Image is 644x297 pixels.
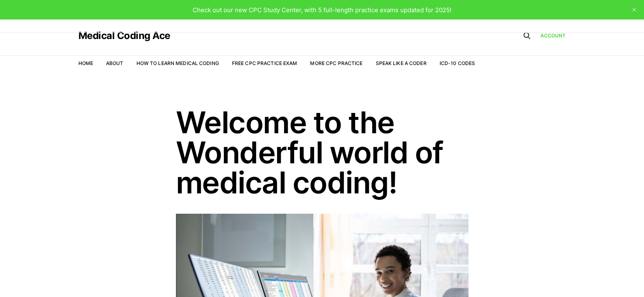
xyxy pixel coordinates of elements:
[376,60,427,66] a: Speak Like a Coder
[601,257,644,297] iframe: portal-trigger
[78,60,93,66] a: Home
[176,107,468,197] h1: Welcome to the Wonderful world of medical coding!
[440,60,475,66] a: ICD-10 Codes
[106,60,124,66] a: About
[310,60,362,66] a: More CPC Practice
[137,60,219,66] a: How to Learn Medical Coding
[232,60,297,66] a: Free CPC Practice Exam
[78,31,170,41] a: Medical Coding Ace
[193,6,451,14] span: Check out our new CPC Study Center, with 5 full-length practice exams updated for 2025!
